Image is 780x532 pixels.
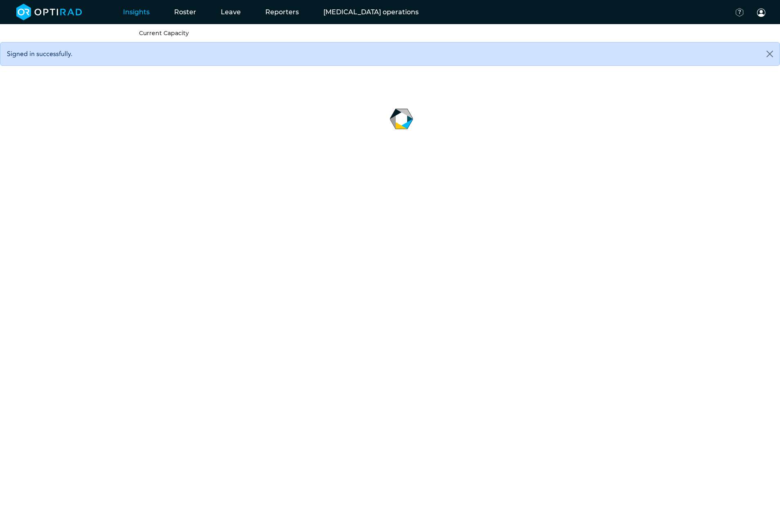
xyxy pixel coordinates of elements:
a: Current Capacity [139,29,189,37]
img: brand-opti-rad-logos-blue-and-white-d2f68631ba2948856bd03f2d395fb146ddc8fb01b4b6e9315ea85fa773367... [16,4,82,20]
button: Close [760,42,780,65]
